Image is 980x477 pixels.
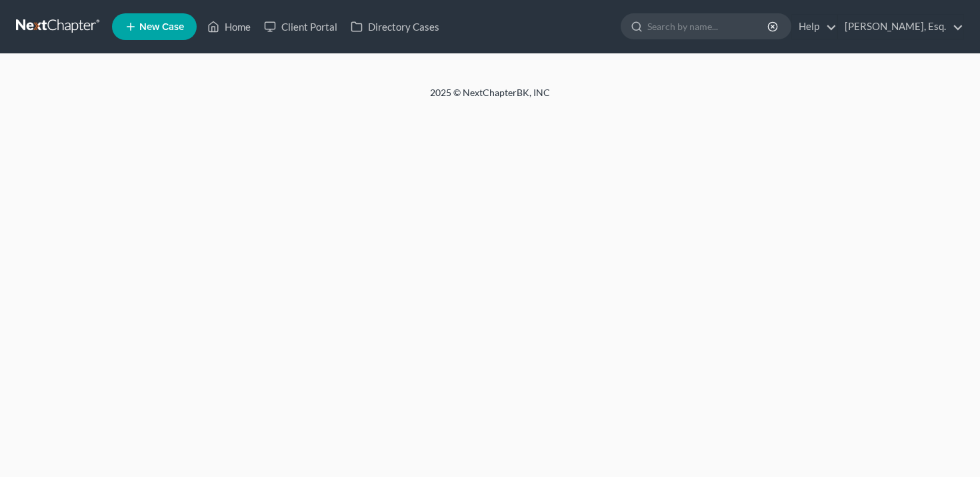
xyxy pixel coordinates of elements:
a: Directory Cases [344,15,446,39]
a: Help [792,15,837,39]
input: Search by name... [647,14,769,39]
a: Client Portal [257,15,344,39]
span: New Case [139,22,184,32]
div: 2025 © NextChapterBK, INC [110,86,870,110]
a: Home [201,15,257,39]
a: [PERSON_NAME], Esq. [838,15,963,39]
